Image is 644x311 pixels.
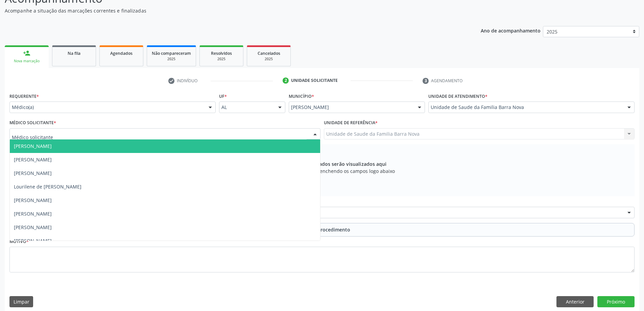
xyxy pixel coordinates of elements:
span: [PERSON_NAME] [291,104,411,111]
span: [PERSON_NAME] [14,143,52,149]
div: 2025 [152,57,191,62]
label: Requerente [9,91,39,102]
span: [PERSON_NAME] [14,170,52,176]
label: Médico Solicitante [9,118,56,128]
span: Cancelados [258,50,280,56]
div: Unidade solicitante [291,77,338,84]
span: Médico(a) [12,104,202,111]
span: Lourilene de [PERSON_NAME] [14,183,81,190]
div: 2025 [252,57,286,62]
label: UF [219,91,227,102]
span: [PERSON_NAME] [14,197,52,203]
label: Município [289,91,314,102]
div: Nova marcação [9,59,44,64]
button: Anterior [556,296,594,308]
span: Na fila [68,50,80,56]
span: Unidade de Saude da Familia Barra Nova [431,104,621,111]
span: [PERSON_NAME] [14,238,52,244]
span: Adicione os procedimentos preenchendo os campos logo abaixo [249,168,395,175]
input: Médico solicitante [12,131,307,144]
span: [PERSON_NAME] [14,224,52,230]
label: Unidade de referência [324,118,378,128]
label: Motivo [9,237,29,247]
p: Acompanhe a situação das marcações correntes e finalizadas [5,7,449,14]
span: Resolvidos [211,50,232,56]
span: Não compareceram [152,50,191,56]
span: Os procedimentos adicionados serão visualizados aqui [257,160,386,168]
span: Adicionar Procedimento [294,226,350,233]
span: Agendados [110,50,133,56]
span: [PERSON_NAME] [14,156,52,163]
p: Ano de acompanhamento [481,26,541,35]
button: Próximo [597,296,635,308]
div: 2025 [205,57,238,62]
span: [PERSON_NAME] [14,210,52,217]
span: AL [221,104,272,111]
div: 2 [283,77,289,84]
label: Unidade de atendimento [428,91,487,102]
button: Adicionar Procedimento [9,223,635,237]
div: person_add [23,49,30,57]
